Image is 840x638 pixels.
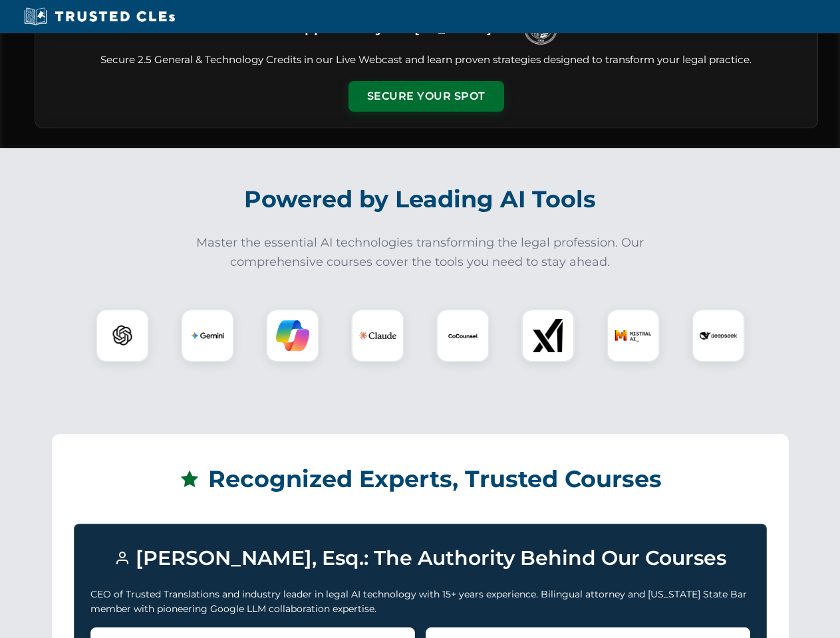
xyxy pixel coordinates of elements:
[266,309,319,362] div: Copilot
[692,309,745,362] div: DeepSeek
[74,456,767,502] h2: Recognized Experts, Trusted Courses
[349,81,504,112] button: Secure Your Spot
[90,587,750,617] p: CEO of Trusted Translations and industry leader in legal AI technology with 15+ years experience....
[96,309,149,362] div: ChatGPT
[531,319,565,352] img: xAI Logo
[700,317,737,354] img: DeepSeek Logo
[51,53,801,68] p: Secure 2.5 General & Technology Credits in our Live Webcast and learn proven strategies designed ...
[521,309,575,362] div: xAI
[191,319,224,352] img: Gemini Logo
[446,319,480,352] img: CoCounsel Logo
[103,316,142,355] img: ChatGPT Logo
[181,309,234,362] div: Gemini
[359,317,396,354] img: Claude Logo
[607,309,660,362] div: Mistral AI
[90,540,750,576] h3: [PERSON_NAME], Esq.: The Authority Behind Our Courses
[188,233,653,272] p: Master the essential AI technologies transforming the legal profession. Our comprehensive courses...
[20,7,179,27] img: Trusted CLEs
[276,319,309,352] img: Copilot Logo
[615,317,652,354] img: Mistral AI Logo
[351,309,404,362] div: Claude
[436,309,490,362] div: CoCounsel
[52,176,789,223] h2: Powered by Leading AI Tools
